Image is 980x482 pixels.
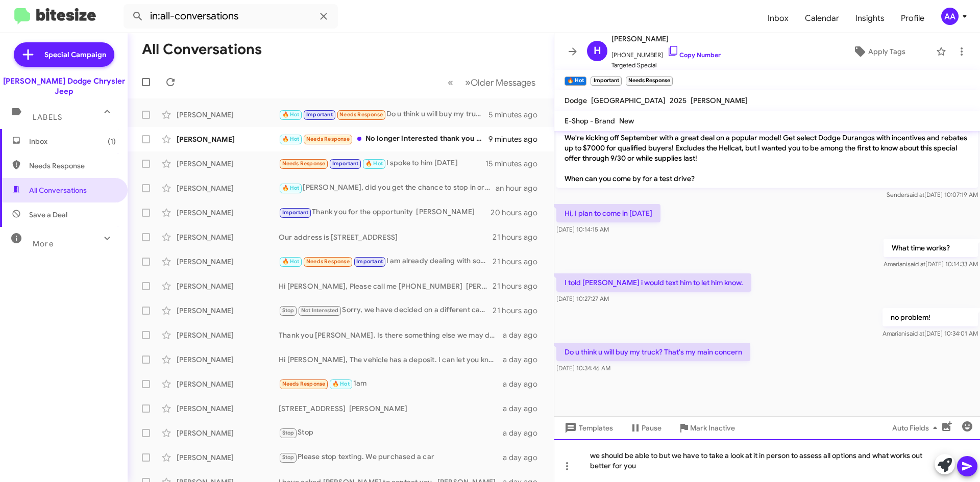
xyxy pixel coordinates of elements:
span: Sender [DATE] 10:07:19 AM [887,191,978,198]
a: Insights [847,4,893,33]
div: 15 minutes ago [485,159,546,169]
div: I am already dealing with someone [279,256,493,267]
span: Important [282,209,309,216]
span: 🔥 Hot [282,111,300,118]
span: » [465,76,471,89]
div: [PERSON_NAME] [177,110,279,120]
div: 5 minutes ago [488,110,546,120]
span: New [619,116,634,125]
div: 21 hours ago [493,257,546,267]
div: [PERSON_NAME] [177,428,279,438]
span: Pause [642,419,661,437]
span: E-Shop - Brand [565,116,615,125]
div: Please stop texting. We purchased a car [279,451,503,463]
div: Hi [PERSON_NAME], The vehicle has a deposit. I can let you know if it does not go. [PERSON_NAME] [279,354,503,365]
span: [PERSON_NAME] [611,33,721,45]
a: Copy Number [667,51,721,59]
div: AA [941,8,959,25]
div: 20 hours ago [491,208,546,218]
div: [PERSON_NAME] [177,257,279,267]
h1: All Conversations [142,41,262,58]
div: 21 hours ago [493,232,546,242]
div: 1am [279,378,503,390]
div: Thank you [PERSON_NAME]. Is there something else we may do for you? [PERSON_NAME] [PHONE_NUMBER] [279,330,503,340]
div: Hi [PERSON_NAME], Please call me [PHONE_NUMBER] [PERSON_NAME] [279,281,493,291]
span: [DATE] 10:27:27 AM [556,295,609,302]
div: Thank you for the opportunity [PERSON_NAME] [279,207,491,218]
span: Needs Response [306,258,350,265]
div: Stop [279,427,503,439]
span: [PERSON_NAME] [691,96,748,105]
span: Needs Response [29,161,116,171]
span: Stop [282,307,295,314]
span: H [594,43,601,59]
p: What time works? [884,239,978,257]
p: no problem! [883,308,978,326]
button: Pause [621,419,670,437]
button: Previous [442,72,459,93]
span: 🔥 Hot [282,185,300,191]
span: All Conversations [29,185,87,195]
div: [PERSON_NAME] [177,281,279,291]
a: Calendar [797,4,847,33]
span: Needs Response [282,380,326,387]
span: said at [906,191,924,198]
span: [GEOGRAPHIC_DATA] [591,96,666,105]
p: Hi, I plan to come in [DATE] [556,204,660,222]
div: Do u think u will buy my truck? That's my main concern [279,109,488,120]
button: Mark Inactive [670,419,743,437]
div: a day ago [503,428,546,438]
span: Inbox [29,136,116,146]
span: Older Messages [471,77,535,88]
span: Targeted Special [611,60,721,70]
a: Special Campaign [14,42,114,67]
button: Auto Fields [884,419,949,437]
div: 9 minutes ago [488,134,546,144]
div: [PERSON_NAME] [177,232,279,242]
span: Save a Deal [29,210,67,220]
button: Templates [554,419,621,437]
div: [PERSON_NAME] [177,330,279,340]
span: said at [906,329,924,337]
span: said at [908,260,925,268]
span: 2025 [670,96,687,105]
span: Stop [282,429,295,436]
div: 21 hours ago [493,281,546,291]
span: Needs Response [339,111,383,118]
p: I told [PERSON_NAME] i would text him to let him know. [556,273,751,292]
span: Important [356,258,383,265]
div: [PERSON_NAME] [177,354,279,365]
span: Amariani [DATE] 10:34:01 AM [883,329,978,337]
span: Templates [562,419,613,437]
div: an hour ago [496,183,546,193]
div: a day ago [503,379,546,389]
a: Inbox [759,4,797,33]
div: a day ago [503,403,546,414]
div: 21 hours ago [493,306,546,316]
span: Mark Inactive [690,419,735,437]
div: No longer interested thank you 🙏🏾 [279,133,488,145]
div: we should be able to but we have to take a look at it in person to assess all options and what wo... [554,439,980,482]
span: [DATE] 10:34:46 AM [556,364,610,372]
span: More [33,239,54,248]
span: 🔥 Hot [332,380,350,387]
div: a day ago [503,452,546,463]
div: [PERSON_NAME] [177,306,279,316]
button: AA [933,8,969,25]
small: Needs Response [626,77,673,86]
span: « [448,76,453,89]
span: 🔥 Hot [282,258,300,265]
div: [PERSON_NAME] [177,159,279,169]
div: [PERSON_NAME] [177,379,279,389]
div: [STREET_ADDRESS] [PERSON_NAME] [279,403,503,414]
div: Our address is [STREET_ADDRESS] [279,232,493,242]
div: [PERSON_NAME], did you get the chance to stop in or did you want to reschedule? [279,182,496,194]
span: Important [332,160,359,167]
span: Dodge [565,96,587,105]
div: [PERSON_NAME] [177,403,279,414]
span: (1) [108,136,116,146]
span: Stop [282,454,295,461]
